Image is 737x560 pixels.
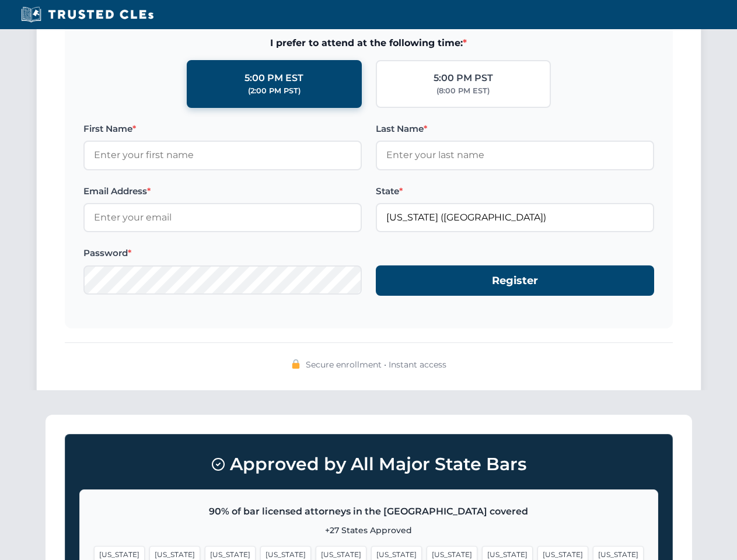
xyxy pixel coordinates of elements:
[79,449,658,480] h3: Approved by All Major State Bars
[83,184,362,198] label: Email Address
[291,359,301,369] img: 🔒
[18,6,157,23] img: Trusted CLEs
[83,246,362,260] label: Password
[436,85,490,97] div: (8:00 PM EST)
[94,504,644,519] p: 90% of bar licensed attorneys in the [GEOGRAPHIC_DATA] covered
[83,36,654,51] span: I prefer to attend at the following time:
[244,71,303,86] div: 5:00 PM EST
[376,265,654,296] button: Register
[376,122,654,136] label: Last Name
[376,203,654,232] input: Washington (WA)
[94,524,644,537] p: +27 States Approved
[83,141,362,170] input: Enter your first name
[376,141,654,170] input: Enter your last name
[83,203,362,232] input: Enter your email
[83,122,362,136] label: First Name
[306,358,446,371] span: Secure enrollment • Instant access
[434,71,493,86] div: 5:00 PM PST
[248,85,301,97] div: (2:00 PM PST)
[376,184,654,198] label: State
